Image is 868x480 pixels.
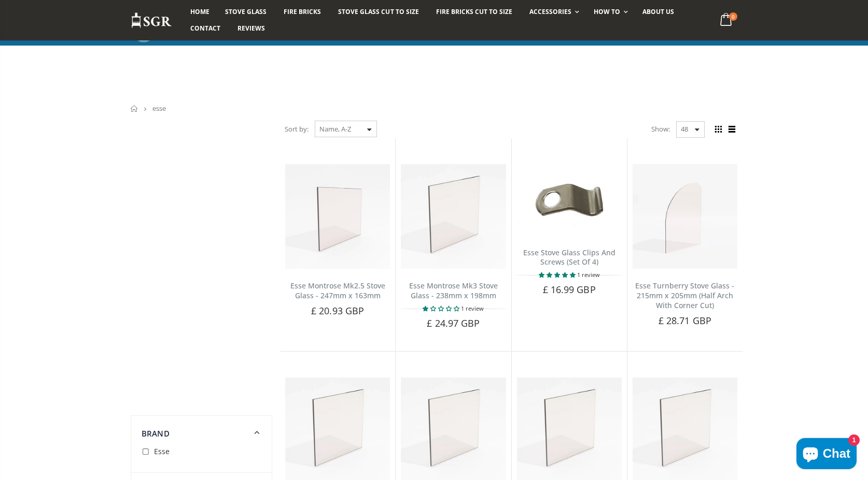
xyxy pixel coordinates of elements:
a: How To [586,4,633,20]
span: £ 24.97 GBP [427,317,480,329]
span: esse [152,104,166,113]
span: Show: [651,121,670,137]
span: Home [190,7,209,16]
a: Esse Montrose Mk3 Stove Glass - 238mm x 198mm [409,281,498,300]
a: 0 [716,10,737,31]
a: Esse Montrose Mk2.5 Stove Glass - 247mm x 163mm [290,281,385,300]
span: Fire Bricks Cut To Size [436,7,512,16]
a: Contact [183,20,228,37]
span: Sort by: [285,120,309,138]
img: Set of 4 Esse glass clips with screws [517,164,622,236]
span: 5.00 stars [539,271,577,279]
a: Home [183,4,217,20]
a: Fire Bricks Cut To Size [428,4,520,20]
a: Fire Bricks [276,4,329,20]
span: £ 20.93 GBP [311,304,364,317]
span: Fire Bricks [284,7,321,16]
a: Home [131,105,138,112]
a: Stove Glass Cut To Size [330,4,426,20]
span: Grid view [712,124,724,135]
span: About us [642,7,674,16]
span: 1 review [577,271,600,279]
span: Accessories [529,7,571,16]
span: 1 review [461,304,484,312]
span: £ 16.99 GBP [543,283,596,296]
span: Stove Glass [225,7,267,16]
span: Brand [142,428,170,439]
span: 0 [729,12,737,21]
a: Accessories [522,4,584,20]
span: Stove Glass Cut To Size [338,7,418,16]
span: List view [726,124,737,135]
img: Esse Montrose Mk3 Stove Glass [401,164,506,269]
img: Esse Montrose MK25 Stove Glass [285,164,390,269]
a: Esse Stove Glass Clips And Screws (Set Of 4) [523,248,615,267]
span: £ 28.71 GBP [659,314,711,327]
a: About us [635,4,682,20]
a: Esse Turnberry Stove Glass - 215mm x 205mm (Half Arch With Corner Cut) [635,281,734,310]
span: 1.00 stars [423,304,461,312]
img: Stove Glass Replacement [131,12,172,29]
span: How To [594,7,620,16]
img: Esse Turnberry haf arch stove glass with one corner cut [633,164,737,269]
a: Reviews [230,20,273,37]
span: Reviews [237,24,265,33]
inbox-online-store-chat: Shopify online store chat [793,438,860,472]
span: Esse [154,446,170,456]
span: Contact [190,24,220,33]
a: Stove Glass [217,4,274,20]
